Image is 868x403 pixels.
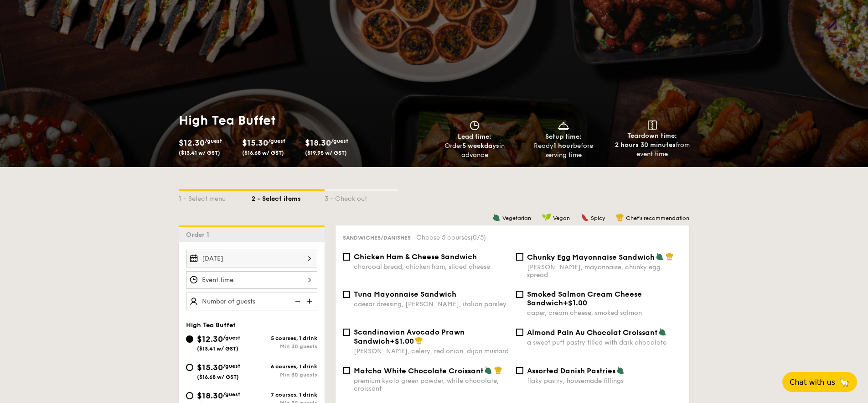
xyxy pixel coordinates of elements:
span: Smoked Salmon Cream Cheese Sandwich [527,290,642,307]
strong: 2 hours 30 minutes [615,141,676,149]
div: Ready before serving time [523,141,604,160]
span: Tuna Mayonnaise Sandwich [354,290,456,298]
div: caesar dressing, [PERSON_NAME], italian parsley [354,300,509,308]
span: Sandwiches/Danishes [343,235,411,241]
div: 2 - Select items [252,191,325,204]
input: Tuna Mayonnaise Sandwichcaesar dressing, [PERSON_NAME], italian parsley [343,291,350,298]
div: caper, cream cheese, smoked salmon [527,309,682,317]
span: /guest [223,391,240,398]
div: 5 courses, 1 drink [252,335,317,341]
div: Order in advance [434,141,516,160]
img: icon-vegetarian.fe4039eb.svg [656,252,664,261]
span: ($16.68 w/ GST) [242,150,284,156]
input: $15.30/guest($16.68 w/ GST)6 courses, 1 drinkMin 30 guests [186,364,193,371]
span: Spicy [591,215,605,221]
span: $18.30 [197,391,223,401]
img: icon-chef-hat.a58ddaea.svg [415,336,423,345]
span: /guest [223,363,240,369]
span: (0/5) [470,234,486,241]
span: /guest [331,138,348,144]
img: icon-reduce.1d2dbef1.svg [290,293,304,310]
span: ($13.41 w/ GST) [197,345,238,352]
div: [PERSON_NAME], mayonnaise, chunky egg spread [527,263,682,279]
div: premium kyoto green powder, white chocolate, croissant [354,377,509,393]
div: 3 - Check out [325,191,398,204]
div: [PERSON_NAME], celery, red onion, dijon mustard [354,347,509,355]
button: Chat with us🦙 [782,372,857,392]
span: $15.30 [197,362,223,372]
span: +$1.00 [563,298,587,307]
span: Teardown time: [627,132,677,140]
div: 1 - Select menu [179,191,252,204]
img: icon-vegetarian.fe4039eb.svg [658,328,666,336]
span: $15.30 [242,138,268,148]
input: Almond Pain Au Chocolat Croissanta sweet puff pastry filled with dark chocolate [516,329,523,336]
div: 6 courses, 1 drink [252,363,317,370]
span: /guest [205,138,222,144]
span: Almond Pain Au Chocolat Croissant [527,328,657,337]
input: Scandinavian Avocado Prawn Sandwich+$1.00[PERSON_NAME], celery, red onion, dijon mustard [343,329,350,336]
div: charcoal bread, chicken ham, sliced cheese [354,263,509,271]
span: Scandinavian Avocado Prawn Sandwich [354,328,465,345]
input: Chunky Egg Mayonnaise Sandwich[PERSON_NAME], mayonnaise, chunky egg spread [516,253,523,261]
span: 🦙 [839,377,850,387]
img: icon-spicy.37a8142b.svg [581,213,589,221]
input: Matcha White Chocolate Croissantpremium kyoto green powder, white chocolate, croissant [343,367,350,374]
span: Order 1 [186,231,213,239]
span: $12.30 [179,138,205,148]
input: Number of guests [186,293,317,310]
span: Chunky Egg Mayonnaise Sandwich [527,253,655,262]
span: Lead time: [458,133,491,141]
input: Smoked Salmon Cream Cheese Sandwich+$1.00caper, cream cheese, smoked salmon [516,291,523,298]
img: icon-add.58712e84.svg [304,293,317,310]
input: Assorted Danish Pastriesflaky pastry, housemade fillings [516,367,523,374]
img: icon-vegetarian.fe4039eb.svg [616,366,625,374]
div: from event time [611,141,693,159]
div: Min 30 guests [252,372,317,378]
span: Chef's recommendation [626,215,689,221]
h1: High Tea Buffet [179,112,430,129]
strong: 1 hour [553,142,573,150]
span: /guest [223,335,240,341]
span: Chat with us [790,378,835,387]
input: Event time [186,271,317,289]
img: icon-vegetarian.fe4039eb.svg [492,213,501,221]
input: Event date [186,250,317,267]
div: Min 30 guests [252,343,317,350]
div: flaky pastry, housemade fillings [527,377,682,385]
img: icon-dish.430c3a2e.svg [557,120,570,131]
div: 7 courses, 1 drink [252,392,317,398]
span: $12.30 [197,334,223,344]
strong: 5 weekdays [462,142,499,150]
span: $18.30 [305,138,331,148]
div: a sweet puff pastry filled with dark chocolate [527,339,682,346]
img: icon-chef-hat.a58ddaea.svg [616,213,624,221]
input: Chicken Ham & Cheese Sandwichcharcoal bread, chicken ham, sliced cheese [343,253,350,261]
span: ($19.95 w/ GST) [305,150,347,156]
img: icon-clock.2db775ea.svg [468,120,481,131]
span: High Tea Buffet [186,321,236,329]
img: icon-vegan.f8ff3823.svg [542,213,551,221]
input: $12.30/guest($13.41 w/ GST)5 courses, 1 drinkMin 30 guests [186,335,193,343]
span: /guest [268,138,285,144]
span: Chicken Ham & Cheese Sandwich [354,252,477,261]
span: ($13.41 w/ GST) [179,150,220,156]
span: Vegan [553,215,570,221]
img: icon-chef-hat.a58ddaea.svg [494,366,502,374]
span: Matcha White Chocolate Croissant [354,366,483,375]
img: icon-teardown.65201eee.svg [648,120,657,130]
span: Vegetarian [502,215,531,221]
img: icon-vegetarian.fe4039eb.svg [484,366,492,374]
span: ($16.68 w/ GST) [197,374,239,380]
input: $18.30/guest($19.95 w/ GST)7 courses, 1 drinkMin 30 guests [186,392,193,399]
span: Setup time: [545,133,582,141]
span: Assorted Danish Pastries [527,366,615,375]
img: icon-chef-hat.a58ddaea.svg [666,252,674,261]
span: Choose 5 courses [416,234,486,241]
span: +$1.00 [390,337,414,345]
